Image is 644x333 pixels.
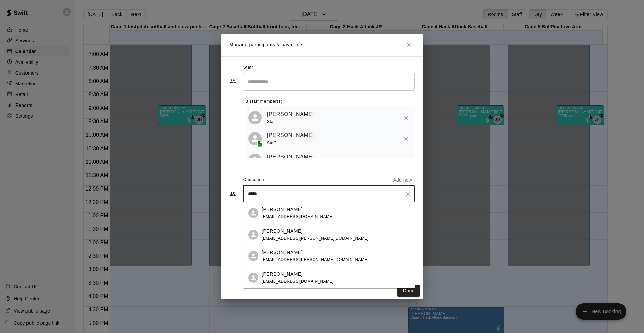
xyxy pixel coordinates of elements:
button: Clear [403,189,412,199]
svg: Staff [229,78,236,85]
div: Search staff [243,73,415,91]
a: [PERSON_NAME] [267,110,314,119]
p: [PERSON_NAME] [262,249,303,256]
span: [EMAIL_ADDRESS][PERSON_NAME][DOMAIN_NAME] [262,236,368,241]
div: Eliana Romero [248,273,258,283]
span: [EMAIL_ADDRESS][DOMAIN_NAME] [262,214,334,219]
button: Close [402,39,415,51]
span: Staff [243,62,253,73]
p: [PERSON_NAME] [262,206,303,213]
span: [EMAIL_ADDRESS][PERSON_NAME][DOMAIN_NAME] [262,257,368,262]
span: Staff [267,119,276,124]
div: Start typing to search customers... [243,185,415,202]
p: Manage participants & payments [229,41,304,48]
span: Staff [267,141,276,145]
p: [PERSON_NAME] [262,270,303,278]
button: Remove [400,133,412,145]
p: Add new [393,177,412,183]
a: [PERSON_NAME] [267,131,314,140]
span: 3 staff member(s) [246,96,283,107]
button: Remove [400,154,412,166]
div: Giancarlo Grijalva [248,251,258,261]
span: [EMAIL_ADDRESS][DOMAIN_NAME] [262,279,334,284]
div: Chandler Harris [248,154,262,167]
svg: Customers [229,191,236,197]
div: Jared Harris [248,111,262,124]
button: Remove [400,112,412,124]
div: Elian Serrano [248,208,258,218]
div: Elianna Badilla [248,230,258,240]
p: [PERSON_NAME] [262,227,303,235]
button: Add new [390,175,415,185]
a: [PERSON_NAME] [267,153,314,161]
div: Kristy Harris [248,132,262,145]
span: Customers [243,175,266,185]
button: Done [397,285,420,297]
